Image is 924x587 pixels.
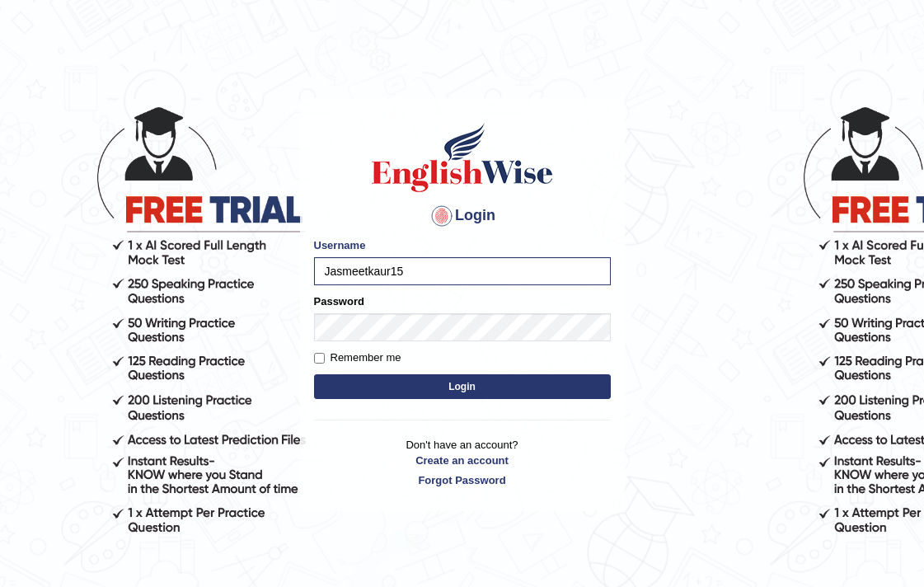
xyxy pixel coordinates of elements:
p: Don't have an account? [314,437,611,488]
h4: Login [314,203,611,229]
label: Password [314,293,364,309]
input: Remember me [314,353,325,364]
label: Remember me [314,350,401,366]
label: Username [314,237,366,253]
a: Forgot Password [314,472,611,488]
a: Create an account [314,453,611,468]
button: Login [314,374,611,399]
img: Logo of English Wise sign in for intelligent practice with AI [368,120,556,195]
